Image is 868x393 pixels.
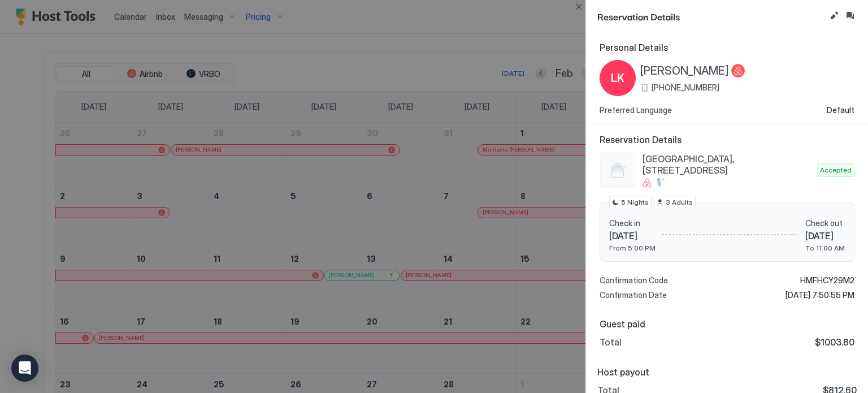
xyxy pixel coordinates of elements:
[640,64,729,78] span: [PERSON_NAME]
[600,275,668,286] span: Confirmation Code
[843,9,857,23] button: Inbox
[621,197,649,208] span: 5 Nights
[600,42,854,53] span: Personal Details
[11,355,38,382] div: Open Intercom Messenger
[600,336,622,348] span: Total
[652,83,719,93] span: [PHONE_NUMBER]
[805,244,845,252] span: To 11:00 AM
[609,230,656,241] span: [DATE]
[785,290,854,300] span: [DATE] 7:50:55 PM
[600,134,854,145] span: Reservation Details
[827,105,854,115] span: Default
[643,153,813,176] span: [GEOGRAPHIC_DATA], [STREET_ADDRESS]
[597,366,857,378] span: Host payout
[820,165,852,175] span: Accepted
[609,244,656,252] span: From 5:00 PM
[597,9,825,23] span: Reservation Details
[600,105,672,115] span: Preferred Language
[611,70,624,87] span: LK
[805,218,845,228] span: Check out
[815,336,854,348] span: $1003.80
[600,318,854,330] span: Guest paid
[827,9,841,23] button: Edit reservation
[800,275,854,286] span: HMFHCY29M2
[600,290,667,300] span: Confirmation Date
[609,218,656,228] span: Check in
[805,230,845,241] span: [DATE]
[666,197,693,208] span: 3 Adults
